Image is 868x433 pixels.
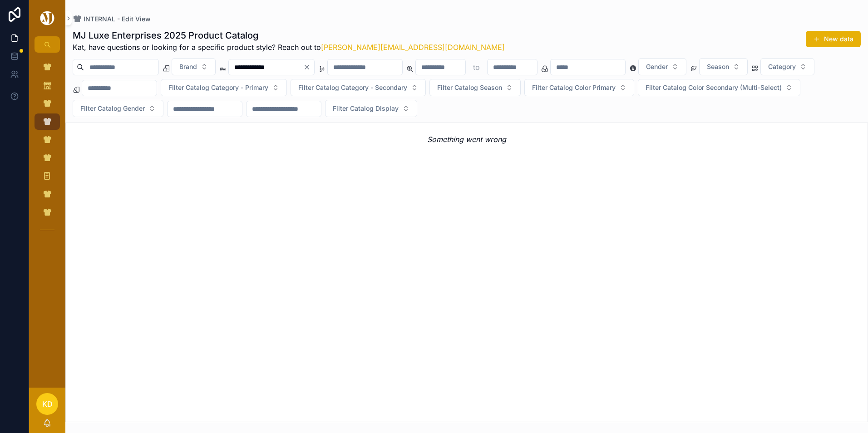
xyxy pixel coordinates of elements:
[161,79,287,96] button: Select Button
[646,83,782,92] span: Filter Catalog Color Secondary (Multi-Select)
[325,100,417,117] button: Select Button
[532,83,616,92] span: Filter Catalog Color Primary
[333,104,399,113] span: Filter Catalog Display
[427,134,506,145] em: Something went wrong
[29,53,65,249] div: scrollable content
[638,58,686,75] button: Select Button
[179,62,197,71] span: Brand
[73,100,163,117] button: Select Button
[646,62,668,71] span: Gender
[437,83,502,92] span: Filter Catalog Season
[699,58,748,75] button: Select Button
[768,62,796,71] span: Category
[73,29,505,42] h1: MJ Luxe Enterprises 2025 Product Catalog
[168,83,268,92] span: Filter Catalog Category - Primary
[84,15,151,24] span: INTERNAL - Edit View
[303,64,314,71] button: Clear
[321,43,505,52] a: [PERSON_NAME][EMAIL_ADDRESS][DOMAIN_NAME]
[73,42,505,53] span: Kat, have questions or looking for a specific product style? Reach out to
[473,62,480,73] p: to
[42,399,53,409] span: KD
[80,104,145,113] span: Filter Catalog Gender
[429,79,521,96] button: Select Button
[291,79,426,96] button: Select Button
[806,31,861,47] button: New data
[524,79,634,96] button: Select Button
[298,83,407,92] span: Filter Catalog Category - Secondary
[638,79,800,96] button: Select Button
[172,58,216,75] button: Select Button
[707,62,729,71] span: Season
[760,58,814,75] button: Select Button
[39,11,56,25] img: App logo
[73,15,151,24] a: INTERNAL - Edit View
